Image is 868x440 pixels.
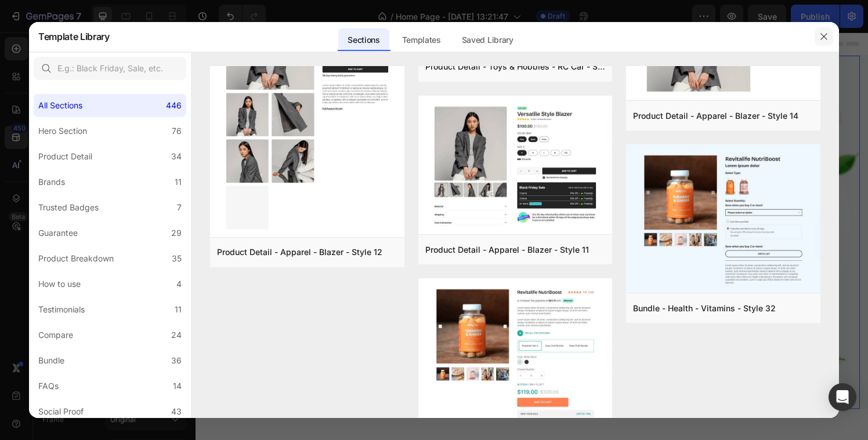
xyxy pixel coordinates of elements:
div: View All Products [27,266,105,279]
input: E.g.: Black Friday, Sale, etc. [34,57,186,80]
p: Delicious and fresh organic drinks [10,115,333,186]
div: Open Intercom Messenger [829,383,856,411]
div: 446 [166,99,182,112]
div: Compare [38,328,73,342]
p: 258K Bought [134,266,188,279]
img: bd32.png [626,144,820,295]
img: Alt Image [362,24,688,390]
div: Hero Section [38,124,87,138]
div: Image [377,30,402,41]
div: 43 [171,405,182,419]
div: 36 [171,354,182,368]
div: Brands [38,175,65,189]
div: 11 [175,303,182,317]
div: 7 [177,201,182,214]
div: Product Detail - Apparel - Blazer - Style 14 [633,109,798,123]
div: Sections [338,28,389,52]
div: Social Proof [38,405,84,419]
img: Alt Image [194,268,203,277]
div: Product Detail - Apparel - Blazer - Style 12 [217,245,382,259]
div: 29 [171,226,182,240]
div: Product Detail [38,150,92,163]
div: 11 [175,175,182,189]
div: 24 [171,328,182,342]
div: 4 [176,277,182,291]
div: Product Detail - Toys & Hobbies - RC Car - Style 31 [425,60,606,74]
div: 35 [172,252,182,266]
button: View All Products [9,259,124,286]
p: The healthy choice every morning. Purify your body and get the vitamins you need to power you thr... [10,197,333,225]
div: Bundle - Health - Vitamins - Style 32 [633,301,776,315]
div: FAQs [38,379,59,393]
div: Guarantee [38,226,78,240]
div: Trusted Badges [38,201,99,214]
h2: Template Library [38,21,110,52]
div: How to use [38,277,81,291]
div: 34 [171,150,182,163]
div: Bundle [38,354,64,368]
div: 76 [172,124,182,138]
img: pd16.png [418,96,613,237]
div: Testimonials [38,303,85,317]
div: 14 [173,379,182,393]
div: Saved Library [453,28,523,52]
div: Product Detail - Apparel - Blazer - Style 11 [425,243,589,257]
div: Product Breakdown [38,252,114,266]
div: All Sections [38,99,82,112]
div: Templates [393,28,450,52]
